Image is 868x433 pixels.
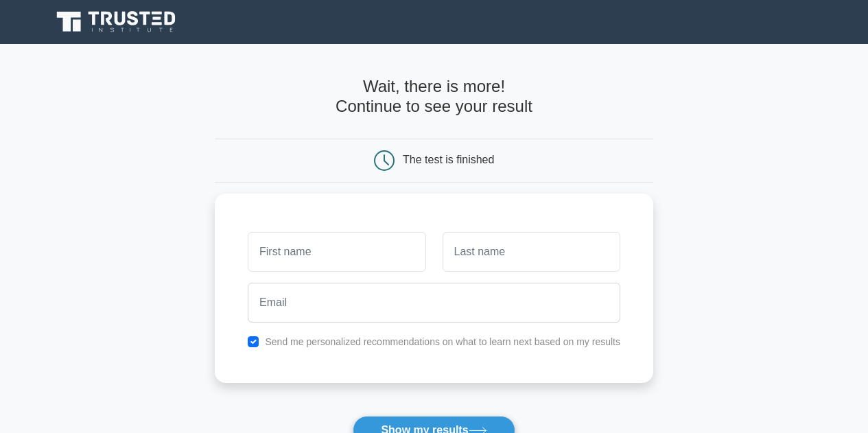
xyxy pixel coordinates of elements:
[215,77,653,117] h4: Wait, there is more! Continue to see your result
[248,232,425,272] input: First name
[248,283,620,323] input: Email
[403,154,494,165] div: The test is finished
[443,232,620,272] input: Last name
[265,336,620,347] label: Send me personalized recommendations on what to learn next based on my results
